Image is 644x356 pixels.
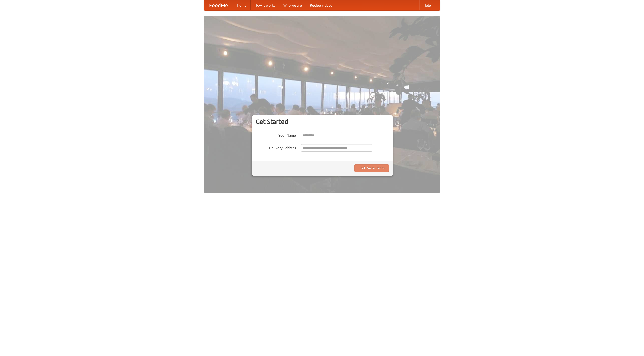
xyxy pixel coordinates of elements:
h3: Get Started [256,118,389,125]
a: Who we are [279,0,306,10]
a: How it works [251,0,279,10]
label: Your Name [256,132,296,138]
a: Home [233,0,251,10]
label: Delivery Address [256,144,296,150]
a: Recipe videos [306,0,336,10]
button: Find Restaurants! [354,164,389,172]
a: Help [419,0,435,10]
a: FoodMe [204,0,233,10]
